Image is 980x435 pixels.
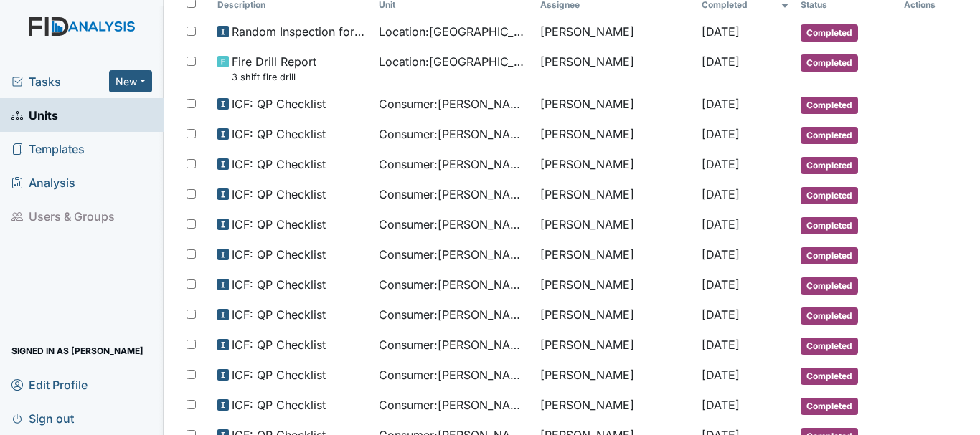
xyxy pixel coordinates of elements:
span: [DATE] [702,157,740,171]
span: ICF: QP Checklist [232,125,326,143]
span: Consumer : [PERSON_NAME] [379,366,529,383]
span: Completed [801,54,858,72]
span: Consumer : [PERSON_NAME] [379,246,529,263]
span: Completed [801,398,858,415]
button: New [109,70,152,92]
span: ICF: QP Checklist [232,216,326,233]
span: Fire Drill Report 3 shift fire drill [232,53,316,84]
td: [PERSON_NAME] [534,210,696,240]
td: [PERSON_NAME] [534,47,696,90]
span: [DATE] [702,187,740,201]
span: Location : [GEOGRAPHIC_DATA] [379,53,529,70]
span: Location : [GEOGRAPHIC_DATA] [379,23,529,40]
span: ICF: QP Checklist [232,276,326,293]
span: Templates [11,138,85,160]
span: [DATE] [702,127,740,141]
span: Completed [801,97,858,114]
span: Consumer : [PERSON_NAME] [379,186,529,203]
span: Signed in as [PERSON_NAME] [11,340,143,362]
span: ICF: QP Checklist [232,336,326,353]
span: Completed [801,277,858,295]
span: Units [11,104,58,126]
td: [PERSON_NAME] [534,270,696,300]
span: ICF: QP Checklist [232,396,326,414]
span: [DATE] [702,338,740,352]
span: Consumer : [PERSON_NAME][GEOGRAPHIC_DATA] [379,95,529,113]
span: Completed [801,368,858,385]
span: Completed [801,247,858,264]
td: [PERSON_NAME] [534,391,696,421]
span: ICF: QP Checklist [232,366,326,383]
span: Completed [801,24,858,42]
span: ICF: QP Checklist [232,156,326,173]
td: [PERSON_NAME] [534,300,696,330]
td: [PERSON_NAME] [534,90,696,120]
td: [PERSON_NAME] [534,240,696,270]
span: Consumer : [PERSON_NAME] [379,216,529,233]
span: Completed [801,157,858,174]
span: Edit Profile [11,373,88,396]
span: [DATE] [702,54,740,69]
span: [DATE] [702,307,740,322]
td: [PERSON_NAME] [534,330,696,360]
span: Completed [801,187,858,204]
td: [PERSON_NAME] [534,150,696,180]
span: [DATE] [702,217,740,231]
span: Consumer : [PERSON_NAME] [379,336,529,353]
span: ICF: QP Checklist [232,186,326,203]
span: [DATE] [702,24,740,39]
td: [PERSON_NAME] [534,120,696,150]
a: Tasks [11,73,109,90]
span: Completed [801,307,858,325]
span: Random Inspection for Evening [232,23,367,40]
span: Completed [801,217,858,234]
td: [PERSON_NAME] [534,17,696,47]
span: Completed [801,127,858,144]
span: [DATE] [702,398,740,412]
td: [PERSON_NAME] [534,360,696,391]
span: Consumer : [PERSON_NAME][GEOGRAPHIC_DATA] [379,125,529,143]
span: ICF: QP Checklist [232,95,326,113]
span: Analysis [11,171,75,193]
td: [PERSON_NAME] [534,180,696,210]
span: Consumer : [PERSON_NAME][GEOGRAPHIC_DATA] [379,156,529,173]
span: [DATE] [702,247,740,262]
span: ICF: QP Checklist [232,246,326,263]
span: Completed [801,338,858,355]
span: Consumer : [PERSON_NAME] [379,276,529,293]
span: [DATE] [702,277,740,292]
span: Sign out [11,407,74,429]
span: Consumer : [PERSON_NAME] [379,306,529,323]
span: Consumer : [PERSON_NAME] [379,396,529,414]
small: 3 shift fire drill [232,70,316,84]
span: ICF: QP Checklist [232,306,326,323]
span: [DATE] [702,97,740,111]
span: [DATE] [702,368,740,382]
